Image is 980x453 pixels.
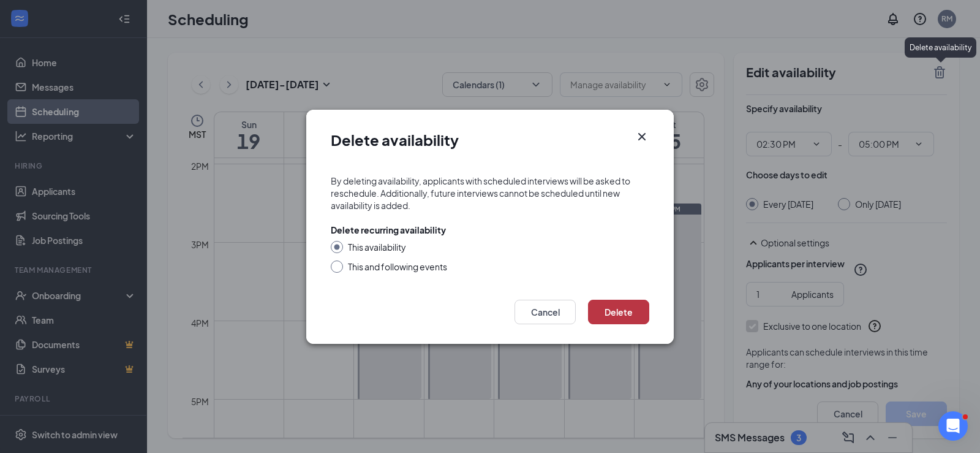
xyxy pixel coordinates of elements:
[635,129,649,144] svg: Cross
[905,37,976,58] div: Delete availability
[331,129,459,150] h1: Delete availability
[348,261,447,273] div: This and following events
[514,300,576,324] button: Cancel
[938,411,968,441] iframe: Intercom live chat
[635,129,649,144] button: Close
[588,300,649,324] button: Delete
[331,224,446,236] div: Delete recurring availability
[348,241,406,253] div: This availability
[331,175,649,211] div: By deleting availability, applicants with scheduled interviews will be asked to reschedule. Addit...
